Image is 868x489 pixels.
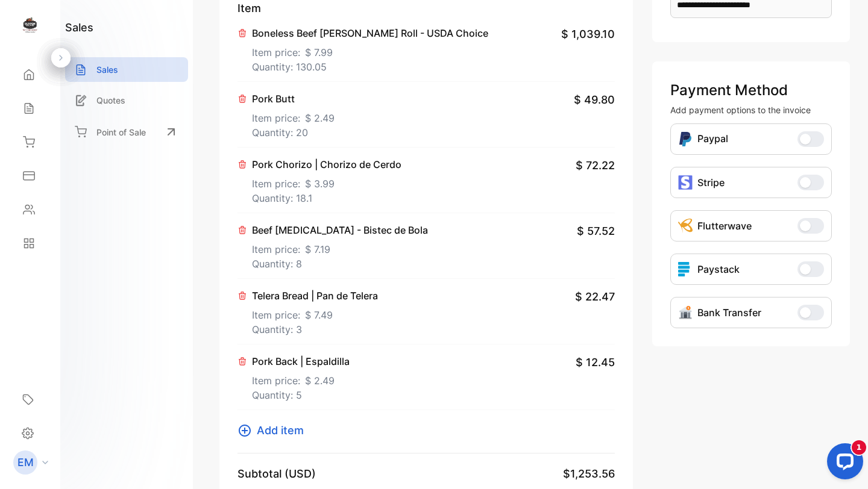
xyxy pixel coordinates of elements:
span: Add item [257,422,304,438]
span: $ 7.99 [305,45,333,60]
p: Quantity: 130.05 [252,60,488,74]
p: Quantity: 20 [252,125,335,140]
p: Boneless Beef [PERSON_NAME] Roll - USDA Choice [252,26,488,40]
p: Telera Bread | Pan de Telera [252,288,378,303]
p: Quantity: 5 [252,388,350,402]
span: $ 49.80 [574,92,615,108]
p: Beef [MEDICAL_DATA] - Bistec de Bola [252,223,428,237]
img: Icon [678,131,693,147]
p: Add payment options to the invoice [670,104,832,116]
span: $1,253.56 [563,466,615,482]
span: $ 22.47 [575,288,615,305]
p: Paypal [697,131,728,147]
img: icon [678,175,693,190]
p: Item price: [252,237,428,257]
p: Item price: [252,106,335,125]
span: $ 7.19 [305,242,330,257]
img: Icon [678,219,693,233]
p: Item price: [252,40,488,60]
img: logo [21,16,39,34]
h1: sales [65,19,93,36]
img: Icon [678,305,693,320]
p: Sales [96,63,118,76]
p: Payment Method [670,79,832,101]
p: Flutterwave [697,219,752,233]
p: Quotes [96,94,125,107]
p: Pork Chorizo | Chorizo de Cerdo [252,157,401,172]
p: EM [17,455,34,470]
span: $ 12.45 [576,354,615,370]
a: Sales [65,57,188,82]
span: $ 72.22 [576,157,615,173]
button: Add item [237,422,311,438]
p: Item price: [252,369,350,388]
iframe: LiveChat chat widget [817,438,868,489]
span: $ 57.52 [577,223,615,239]
p: Subtotal (USD) [237,466,316,482]
a: Quotes [65,88,188,113]
img: icon [678,262,693,276]
p: Bank Transfer [697,305,761,320]
span: $ 3.99 [305,176,335,191]
span: $ 2.49 [305,373,335,388]
p: Paystack [697,262,740,276]
a: Point of Sale [65,119,188,145]
p: Pork Butt [252,92,335,106]
p: Item price: [252,303,378,322]
p: Item price: [252,172,401,191]
p: Quantity: 8 [252,257,428,271]
p: Quantity: 3 [252,322,378,337]
p: Quantity: 18.1 [252,191,401,205]
span: $ 7.49 [305,308,333,322]
span: $ 2.49 [305,111,335,125]
p: Pork Back | Espaldilla [252,354,350,369]
p: Point of Sale [96,126,146,139]
span: $ 1,039.10 [561,26,615,42]
p: Stripe [697,175,725,190]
